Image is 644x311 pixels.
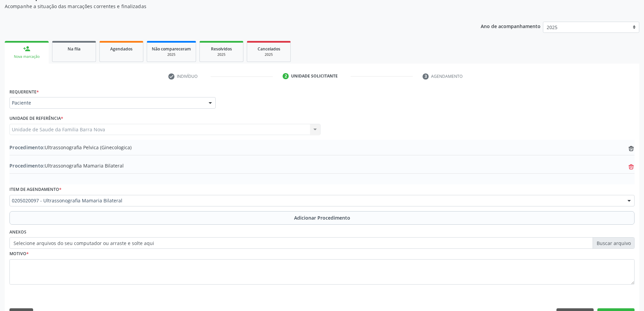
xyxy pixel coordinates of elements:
div: 2 [283,73,289,79]
label: Unidade de referência [9,113,63,124]
p: Ano de acompanhamento [481,22,541,30]
div: Unidade solicitante [291,73,338,79]
span: 0205020097 - Ultrassonografia Mamaria Bilateral [12,197,621,204]
span: Procedimento: [9,162,45,169]
div: 2025 [205,52,238,57]
span: Resolvidos [211,46,232,52]
label: Requerente [9,87,39,97]
label: Item de agendamento [9,184,62,195]
div: Nova marcação [9,54,44,59]
label: Motivo [9,249,29,259]
span: Ultrassonografia Pelvica (Ginecologica) [9,144,132,151]
span: Cancelados [258,46,280,52]
span: Agendados [110,46,133,52]
span: Não compareceram [152,46,191,52]
span: Adicionar Procedimento [294,214,350,221]
p: Acompanhe a situação das marcações correntes e finalizadas [5,3,449,10]
label: Anexos [9,227,26,238]
div: 2025 [252,52,286,57]
span: Na fila [68,46,80,52]
div: person_add [23,45,30,52]
div: 2025 [152,52,191,57]
span: Paciente [12,99,202,106]
span: Procedimento: [9,144,45,151]
span: Ultrassonografia Mamaria Bilateral [9,162,124,169]
button: Adicionar Procedimento [9,211,635,225]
